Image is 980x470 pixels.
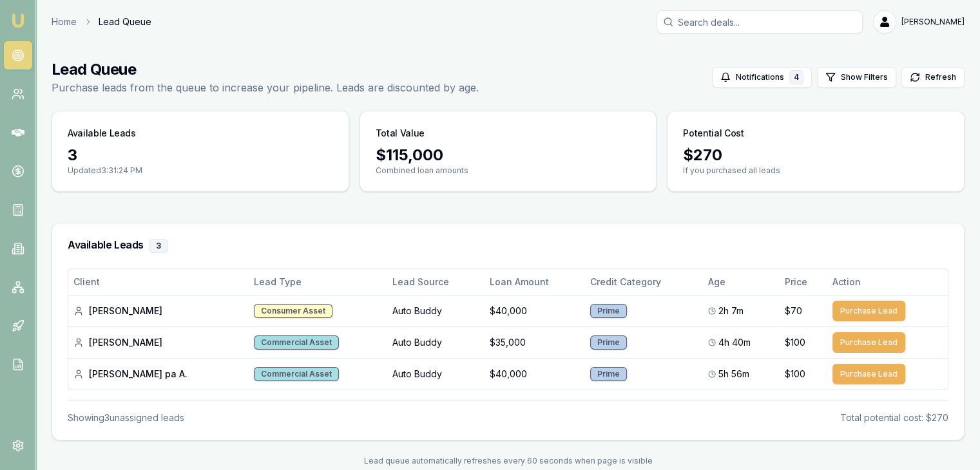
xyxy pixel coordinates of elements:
input: Search deals [657,10,863,33]
span: Lead Queue [99,15,151,28]
span: $100 [785,336,805,349]
h3: Available Leads [68,239,948,253]
span: $70 [785,305,802,317]
th: Loan Amount [484,269,585,295]
div: Commercial Asset [254,335,339,350]
button: Notifications4 [712,67,812,88]
span: $100 [785,368,805,381]
button: Refresh [901,67,965,88]
h3: Available Leads [68,127,136,140]
th: Lead Type [249,269,387,295]
div: 3 [149,239,168,253]
div: [PERSON_NAME] [73,336,244,349]
a: Home [52,15,77,28]
div: Prime [590,304,627,318]
td: $35,000 [484,326,585,358]
div: Prime [590,367,627,381]
td: Auto Buddy [387,326,485,358]
div: Total potential cost: $270 [840,411,948,424]
span: 2h 7m [718,305,744,317]
span: [PERSON_NAME] [901,17,965,27]
div: Consumer Asset [254,304,332,318]
div: Prime [590,335,627,350]
div: [PERSON_NAME] [73,305,244,317]
th: Credit Category [585,269,703,295]
th: Age [703,269,780,295]
h3: Potential Cost [683,127,744,140]
div: Lead queue automatically refreshes every 60 seconds when page is visible [52,456,965,466]
th: Lead Source [387,269,485,295]
p: If you purchased all leads [683,165,948,176]
button: Purchase Lead [832,364,905,384]
button: Show Filters [817,67,896,88]
div: Commercial Asset [254,367,339,381]
span: 5h 56m [718,368,749,381]
td: Auto Buddy [387,358,485,390]
div: 4 [789,70,803,84]
div: $ 115,000 [376,145,641,165]
div: Showing 3 unassigned lead s [68,411,184,424]
th: Price [780,269,827,295]
nav: breadcrumb [52,15,151,28]
h1: Lead Queue [52,59,479,80]
div: $ 270 [683,145,948,165]
th: Client [68,269,249,295]
td: $40,000 [484,358,585,390]
h3: Total Value [376,127,425,140]
td: Auto Buddy [387,295,485,326]
button: Purchase Lead [832,332,905,353]
p: Combined loan amounts [376,165,641,176]
div: 3 [68,145,333,165]
p: Purchase leads from the queue to increase your pipeline. Leads are discounted by age. [52,80,479,95]
span: 4h 40m [718,336,751,349]
img: emu-icon-u.png [10,13,26,28]
td: $40,000 [484,295,585,326]
button: Purchase Lead [832,301,905,321]
div: [PERSON_NAME] pa A. [73,368,244,381]
th: Action [827,269,948,295]
p: Updated 3:31:24 PM [68,165,333,176]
